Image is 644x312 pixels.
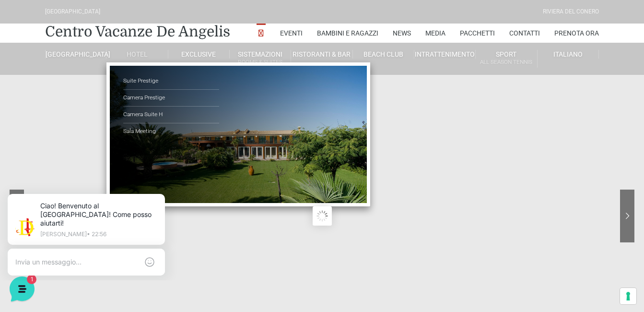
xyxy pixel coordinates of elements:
[83,237,109,246] p: Messaggi
[67,224,126,246] button: 1Messaggi
[40,104,161,113] p: Ciao! Benvenuto al [GEOGRAPHIC_DATA]! Come posso aiutarti!
[15,93,35,112] img: light
[8,224,67,246] button: Home
[317,24,378,43] a: Bambini e Ragazzi
[62,127,141,134] span: Inizia una conversazione
[620,288,636,304] button: Le tue preferenze relative al consenso per le tecnologie di tracciamento
[393,24,411,43] a: News
[106,50,168,59] a: Hotel
[123,90,219,107] a: Camera Prestige
[167,92,176,101] p: ora
[554,24,599,43] a: Prenota Ora
[543,7,599,16] div: Riviera Del Conero
[167,104,176,113] span: 1
[45,22,230,41] a: Centro Vacanze De Angelis
[123,107,219,123] a: Camera Suite H
[168,50,230,59] a: Exclusive
[476,50,537,68] a: SportAll Season Tennis
[509,24,540,43] a: Contatti
[123,73,219,90] a: Suite Prestige
[45,7,100,16] div: [GEOGRAPHIC_DATA]
[123,123,219,140] a: Sala Meeting
[46,19,163,45] p: Ciao! Benvenuto al [GEOGRAPHIC_DATA]! Come posso aiutarti!
[22,180,157,190] input: Cerca un articolo...
[46,49,163,55] p: [PERSON_NAME] • 22:56
[353,50,414,59] a: Beach Club
[125,224,184,246] button: Aiuto
[553,50,583,58] span: Italiano
[538,50,599,59] a: Italiano
[280,24,303,43] a: Eventi
[230,50,291,68] a: SistemazioniRooms & Suites
[425,24,445,43] a: Media
[15,77,82,84] span: Le tue conversazioni
[15,159,75,167] span: Trova una risposta
[21,36,40,55] img: light
[476,58,537,67] small: All Season Tennis
[8,8,161,38] h2: Ciao da De Angelis Resort 👋
[15,121,176,140] button: Inizia una conversazione
[96,223,103,229] span: 1
[414,50,476,59] a: Intrattenimento
[12,88,180,117] a: [PERSON_NAME]Ciao! Benvenuto al [GEOGRAPHIC_DATA]! Come posso aiutarti!ora1
[29,237,45,246] p: Home
[148,237,162,246] p: Aiuto
[85,77,176,84] a: [DEMOGRAPHIC_DATA] tutto
[230,58,291,67] small: Rooms & Suites
[8,42,161,61] p: La nostra missione è rendere la tua esperienza straordinaria!
[460,24,495,43] a: Pacchetti
[40,92,161,102] span: [PERSON_NAME]
[8,275,36,303] iframe: Customerly Messenger Launcher
[102,159,176,167] a: Apri Centro Assistenza
[45,50,106,59] a: [GEOGRAPHIC_DATA]
[291,50,352,59] a: Ristoranti & Bar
